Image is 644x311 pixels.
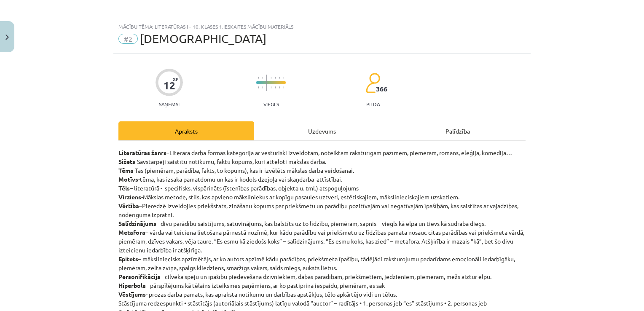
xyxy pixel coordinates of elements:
img: icon-short-line-57e1e144782c952c97e751825c79c345078a6d821885a25fce030b3d8c18986b.svg [283,86,284,88]
strong: Tēma [118,166,134,174]
strong: Virziens [118,193,141,201]
strong: Personifikācija [118,273,161,280]
img: icon-short-line-57e1e144782c952c97e751825c79c345078a6d821885a25fce030b3d8c18986b.svg [279,77,280,79]
img: icon-short-line-57e1e144782c952c97e751825c79c345078a6d821885a25fce030b3d8c18986b.svg [283,77,284,79]
div: Apraksts [118,121,254,140]
strong: Vērtība [118,202,139,209]
img: icon-close-lesson-0947bae3869378f0d4975bcd49f059093ad1ed9edebbc8119c70593378902aed.svg [5,35,9,40]
strong: Hiperbola [118,282,146,289]
strong: Tēls [118,184,130,192]
div: Palīdzība [390,121,526,140]
strong: Metafora [118,228,145,236]
span: XP [173,77,178,81]
p: pilda [366,101,380,107]
strong: Salīdzinājums [118,220,156,227]
img: icon-short-line-57e1e144782c952c97e751825c79c345078a6d821885a25fce030b3d8c18986b.svg [271,86,271,88]
span: [DEMOGRAPHIC_DATA] [140,32,266,46]
span: #2 [118,34,138,44]
strong: Motīvs [118,175,138,183]
div: Uzdevums [254,121,390,140]
img: icon-long-line-d9ea69661e0d244f92f715978eff75569469978d946b2353a9bb055b3ed8787d.svg [266,75,267,91]
strong: Vēstījums [118,290,146,298]
div: Mācību tēma: Literatūras i - 10. klases 1.ieskaites mācību materiāls [118,24,526,29]
p: Viegls [263,101,279,107]
p: Saņemsi [156,101,183,107]
img: icon-short-line-57e1e144782c952c97e751825c79c345078a6d821885a25fce030b3d8c18986b.svg [279,86,280,88]
img: icon-short-line-57e1e144782c952c97e751825c79c345078a6d821885a25fce030b3d8c18986b.svg [258,77,259,79]
img: students-c634bb4e5e11cddfef0936a35e636f08e4e9abd3cc4e673bd6f9a4125e45ecb1.svg [365,72,380,94]
span: 366 [376,85,387,93]
img: icon-short-line-57e1e144782c952c97e751825c79c345078a6d821885a25fce030b3d8c18986b.svg [262,86,263,88]
div: 12 [164,80,175,91]
strong: Literatūras žanrs [118,149,166,156]
img: icon-short-line-57e1e144782c952c97e751825c79c345078a6d821885a25fce030b3d8c18986b.svg [275,77,276,79]
strong: Epitets [118,255,138,263]
img: icon-short-line-57e1e144782c952c97e751825c79c345078a6d821885a25fce030b3d8c18986b.svg [275,86,276,88]
strong: Sižets [118,158,135,165]
img: icon-short-line-57e1e144782c952c97e751825c79c345078a6d821885a25fce030b3d8c18986b.svg [258,86,259,88]
img: icon-short-line-57e1e144782c952c97e751825c79c345078a6d821885a25fce030b3d8c18986b.svg [271,77,271,79]
img: icon-short-line-57e1e144782c952c97e751825c79c345078a6d821885a25fce030b3d8c18986b.svg [262,77,263,79]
